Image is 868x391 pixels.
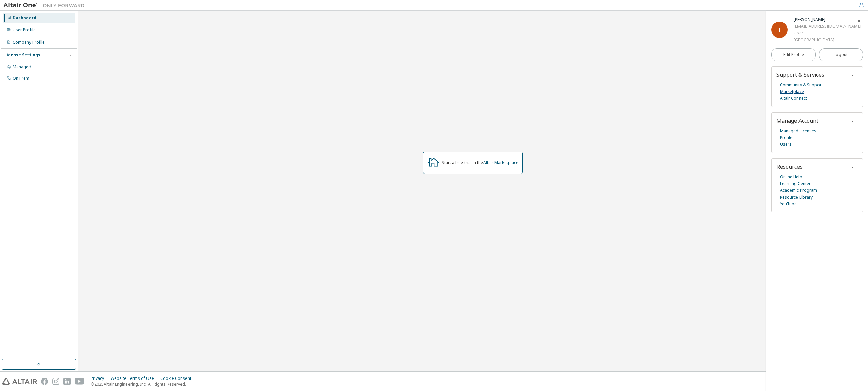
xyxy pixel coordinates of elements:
a: Learning Center [780,180,811,187]
span: Support & Services [776,71,824,78]
div: Website Terms of Use [111,376,160,381]
span: Logout [834,51,848,58]
div: Managed [13,64,31,70]
a: Users [780,141,792,148]
div: [GEOGRAPHIC_DATA] [794,37,861,43]
p: © 2025 Altair Engineering, Inc. All Rights Reserved. [91,381,195,387]
div: Dashboard [13,15,36,21]
a: Academic Program [780,187,817,194]
img: instagram.svg [52,378,59,385]
a: YouTube [780,201,797,207]
span: J [779,27,780,33]
button: Logout [819,48,863,61]
a: Marketplace [780,88,804,95]
span: Manage Account [776,117,818,124]
div: Start a free trial in the [442,160,518,165]
img: altair_logo.svg [2,378,37,385]
a: Altair Connect [780,95,807,102]
a: Resource Library [780,194,813,201]
a: Altair Marketplace [483,160,518,165]
a: Profile [780,134,792,141]
div: User [794,30,861,37]
div: Company Profile [13,40,45,45]
span: Resources [776,163,803,170]
a: Managed Licenses [780,128,816,134]
div: Privacy [91,376,111,381]
a: Edit Profile [771,48,816,61]
div: License Settings [4,52,40,58]
div: On Prem [13,76,29,81]
img: facebook.svg [41,378,48,385]
div: József Hégen-Szénás [794,16,861,23]
a: Online Help [780,174,802,180]
div: [EMAIL_ADDRESS][DOMAIN_NAME] [794,23,861,30]
div: User Profile [13,27,36,33]
span: Edit Profile [783,52,804,57]
img: linkedin.svg [63,378,71,385]
a: Community & Support [780,82,823,88]
div: Cookie Consent [160,376,195,381]
img: youtube.svg [75,378,84,385]
img: Altair One [3,2,88,9]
